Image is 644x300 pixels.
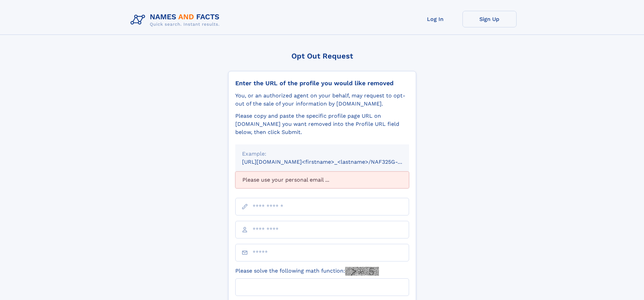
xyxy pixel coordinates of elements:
img: Logo Names and Facts [128,11,225,29]
a: Sign Up [462,11,517,27]
div: You, or an authorized agent on your behalf, may request to opt-out of the sale of your informatio... [235,92,409,108]
small: [URL][DOMAIN_NAME]<firstname>_<lastname>/NAF325G-xxxxxxxx [242,159,422,165]
label: Please solve the following math function: [235,267,379,276]
div: Opt Out Request [228,52,416,60]
a: Log In [408,11,462,27]
div: Please copy and paste the specific profile page URL on [DOMAIN_NAME] you want removed into the Pr... [235,112,409,136]
div: Enter the URL of the profile you would like removed [235,79,409,87]
div: Please use your personal email ... [235,171,409,188]
div: Example: [242,150,402,158]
